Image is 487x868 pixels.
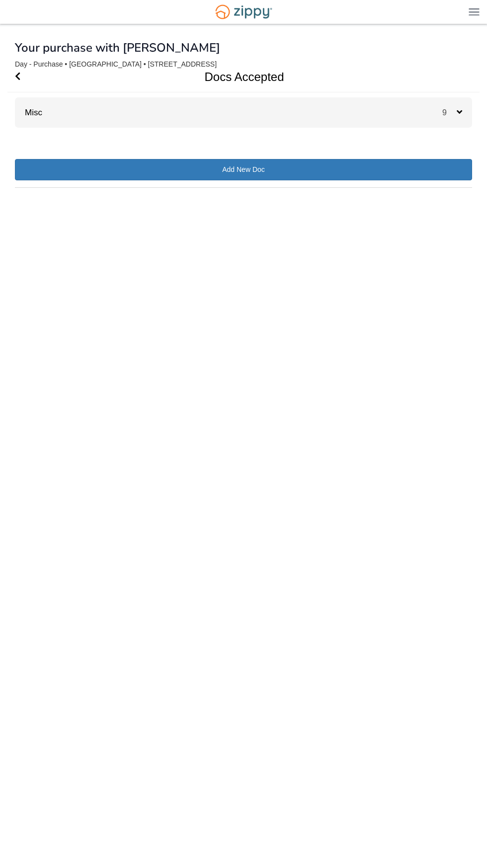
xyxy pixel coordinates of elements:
h1: Your purchase with [PERSON_NAME] [15,41,220,54]
div: Day - Purchase • [GEOGRAPHIC_DATA] • [STREET_ADDRESS] [15,60,472,69]
a: Go Back [15,62,20,92]
img: Mobile Dropdown Menu [469,8,480,15]
span: 9 [442,108,457,117]
h1: Docs Accepted [7,62,468,92]
a: Add New Doc [15,159,472,180]
a: Misc [15,108,42,117]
